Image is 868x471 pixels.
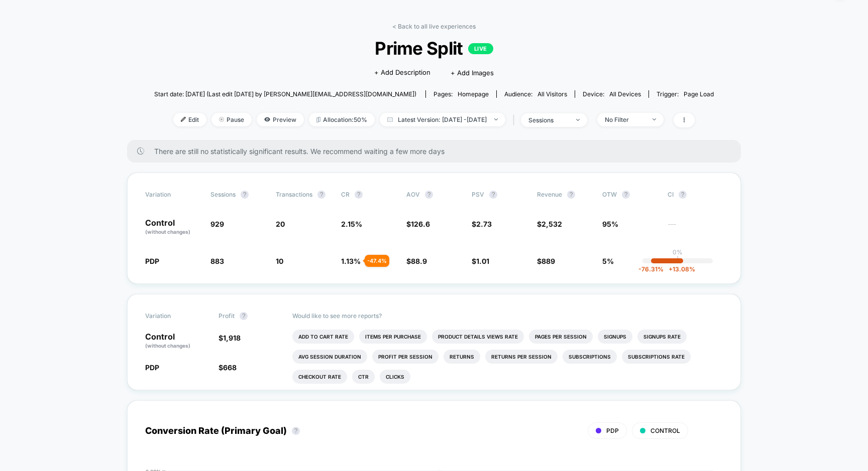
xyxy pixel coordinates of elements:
li: Subscriptions [563,350,617,364]
span: CONTROL [650,427,680,434]
span: 668 [223,363,237,372]
span: Profit [219,312,235,320]
span: 5% [602,257,614,265]
li: Add To Cart Rate [292,330,354,344]
span: Variation [145,191,200,199]
p: | [677,256,679,263]
span: Page Load [684,90,714,98]
button: ? [622,191,630,199]
span: PDP [145,257,159,265]
span: 1,918 [223,334,241,342]
li: Signups Rate [637,330,687,344]
button: ? [567,191,575,199]
span: 929 [210,220,224,228]
span: Device: [575,90,648,98]
span: Start date: [DATE] (Last edit [DATE] by [PERSON_NAME][EMAIL_ADDRESS][DOMAIN_NAME]) [154,90,416,98]
li: Ctr [352,370,375,384]
img: end [653,118,656,120]
li: Checkout Rate [292,370,347,384]
span: All Visitors [537,90,567,98]
img: end [494,118,498,120]
span: (without changes) [145,343,190,349]
img: rebalance [316,117,320,122]
span: 95% [602,220,618,228]
span: $ [406,257,427,265]
span: PDP [145,363,159,372]
span: + [669,265,673,273]
span: 883 [210,257,224,265]
div: Pages: [433,90,489,98]
button: ? [679,191,687,199]
span: $ [219,363,237,372]
span: (without changes) [145,229,190,235]
span: Transactions [276,191,312,198]
div: Trigger: [657,90,714,98]
span: + Add Description [374,68,430,78]
li: Subscriptions Rate [622,350,691,364]
a: < Back to all live experiences [392,23,476,30]
div: - 47.4 % [365,255,389,267]
span: PSV [472,191,484,198]
span: 1.01 [476,257,489,265]
span: Allocation: 50% [309,113,375,126]
p: LIVE [468,43,493,54]
span: 126.6 [411,220,430,228]
span: Edit [173,113,206,126]
span: OTW [602,191,658,199]
span: $ [219,334,241,342]
span: 889 [541,257,555,265]
span: Latest Version: [DATE] - [DATE] [380,113,505,126]
div: No Filter [605,116,645,123]
button: ? [355,191,363,199]
span: 2.15 % [341,220,362,228]
li: Items Per Purchase [359,330,427,344]
img: end [219,117,224,122]
img: calendar [387,117,393,122]
img: end [576,119,580,121]
button: ? [317,191,325,199]
span: $ [537,220,562,228]
div: sessions [528,116,569,124]
p: Control [145,219,200,236]
span: CR [341,191,350,198]
span: all devices [609,90,641,98]
img: edit [181,117,186,122]
span: $ [537,257,555,265]
li: Returns [444,350,480,364]
span: $ [406,220,430,228]
li: Returns Per Session [485,350,558,364]
button: ? [292,427,300,435]
span: Revenue [537,191,562,198]
span: 2,532 [541,220,562,228]
span: Pause [211,113,252,126]
button: ? [240,312,248,320]
span: $ [472,257,489,265]
li: Product Details Views Rate [432,330,524,344]
span: + Add Images [451,69,494,77]
span: PDP [606,427,619,434]
span: 20 [276,220,285,228]
span: -76.31 % [638,265,664,273]
span: 88.9 [411,257,427,265]
li: Pages Per Session [529,330,593,344]
p: 0% [673,248,683,256]
p: Control [145,333,208,350]
li: Signups [598,330,632,344]
span: | [510,113,521,127]
span: $ [472,220,492,228]
span: 10 [276,257,283,265]
span: homepage [458,90,489,98]
span: CI [668,191,723,199]
p: Would like to see more reports? [292,312,723,320]
span: 2.73 [476,220,492,228]
span: AOV [406,191,420,198]
span: 1.13 % [341,257,361,265]
button: ? [425,191,433,199]
span: There are still no statistically significant results. We recommend waiting a few more days [154,147,721,155]
button: ? [241,191,249,199]
button: ? [489,191,497,199]
span: Sessions [210,191,236,198]
span: 13.08 % [664,265,695,273]
span: --- [668,221,723,236]
span: Preview [257,113,304,126]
